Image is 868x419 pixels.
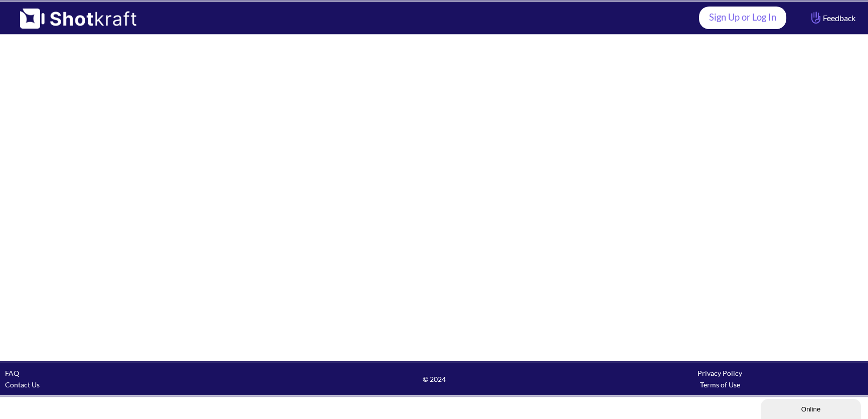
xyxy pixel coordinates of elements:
div: Terms of Use [577,379,863,390]
div: Privacy Policy [577,367,863,379]
img: Hand Icon [809,9,823,26]
a: Sign Up or Log In [699,7,786,29]
a: FAQ [5,369,19,377]
span: Feedback [809,12,855,24]
iframe: chat widget [761,397,863,419]
span: © 2024 [291,373,577,385]
a: Contact Us [5,380,40,389]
